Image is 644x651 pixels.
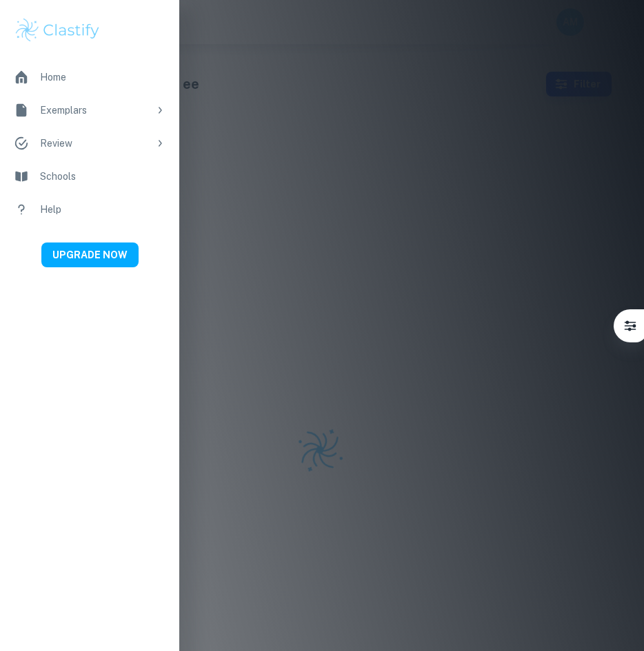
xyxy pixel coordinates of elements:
[40,202,165,217] div: Help
[40,103,149,118] div: Exemplars
[40,136,149,151] div: Review
[14,17,101,44] img: Clastify logo
[40,169,165,184] div: Schools
[616,312,644,340] button: Filter
[40,70,165,85] div: Home
[41,242,139,267] button: UPGRADE NOW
